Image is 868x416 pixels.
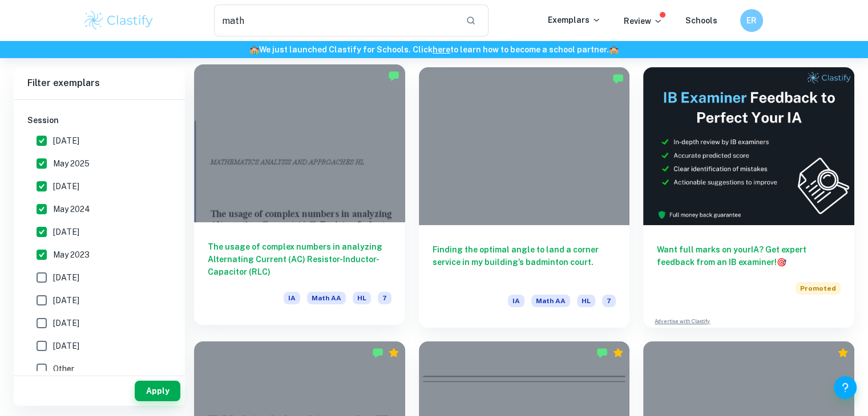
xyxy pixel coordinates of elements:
span: [DATE] [53,134,79,147]
span: 7 [602,295,616,307]
span: IA [508,295,524,307]
h6: We just launched Clastify for Schools. Click to learn how to become a school partner. [2,43,866,56]
span: Other [53,362,74,375]
span: Math AA [531,295,570,307]
h6: Filter exemplars [14,67,185,99]
span: [DATE] [53,271,79,284]
a: The usage of complex numbers in analyzing Alternating Current (AC) Resistor-Inductor-Capacitor (R... [194,67,405,328]
span: [DATE] [53,226,79,238]
a: Advertise with Clastify [655,317,710,325]
span: Promoted [796,282,841,295]
div: Premium [388,347,399,358]
h6: The usage of complex numbers in analyzing Alternating Current (AC) Resistor-Inductor-Capacitor (RLC) [208,240,391,278]
div: Premium [837,347,849,358]
span: [DATE] [53,317,79,329]
button: ER [740,9,763,32]
button: Help and Feedback [834,376,857,399]
span: May 2025 [53,157,90,170]
a: here [433,45,450,54]
img: Clastify logo [83,9,155,32]
span: 7 [378,292,391,304]
span: 🎯 [777,258,786,267]
h6: Session [27,114,171,127]
span: [DATE] [53,294,79,307]
img: Thumbnail [643,67,854,225]
img: Marked [596,347,608,358]
span: [DATE] [53,180,79,193]
span: May 2023 [53,248,90,261]
img: Marked [372,347,383,358]
p: Exemplars [548,14,601,26]
h6: Want full marks on your IA ? Get expert feedback from an IB examiner! [657,243,841,268]
span: HL [353,292,371,304]
div: Premium [612,347,624,358]
span: Math AA [307,292,346,304]
img: Marked [388,70,399,81]
button: Apply [135,381,180,401]
h6: Finding the optimal angle to land a corner service in my building’s badminton court. [433,243,616,281]
span: [DATE] [53,340,79,352]
span: May 2024 [53,203,90,215]
span: HL [577,295,595,307]
a: Want full marks on yourIA? Get expert feedback from an IB examiner!PromotedAdvertise with Clastify [643,67,854,328]
span: 🏫 [249,45,259,54]
a: Schools [685,16,717,25]
a: Finding the optimal angle to land a corner service in my building’s badminton court.IAMath AAHL7 [419,67,630,328]
input: Search for any exemplars... [214,5,457,36]
p: Review [624,15,663,27]
img: Marked [612,73,624,84]
span: IA [284,292,300,304]
h6: ER [745,14,758,27]
span: 🏫 [609,45,619,54]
